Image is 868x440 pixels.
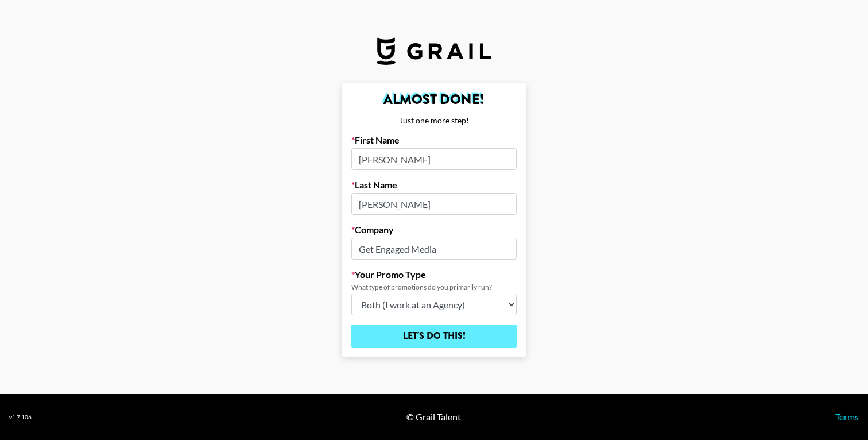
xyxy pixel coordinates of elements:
a: Terms [835,411,859,422]
label: Last Name [351,179,517,191]
input: Last Name [351,193,517,215]
div: Just one more step! [351,115,517,126]
div: v 1.7.106 [9,414,32,421]
div: © Grail Talent [406,411,461,423]
div: What type of promotions do you primarily run? [351,283,517,291]
label: Company [351,224,517,236]
h2: Almost Done! [351,92,517,106]
img: Grail Talent Logo [377,37,491,65]
label: Your Promo Type [351,269,517,280]
input: First Name [351,148,517,170]
input: Company [351,238,517,260]
label: First Name [351,134,517,146]
input: Let's Do This! [351,325,517,348]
